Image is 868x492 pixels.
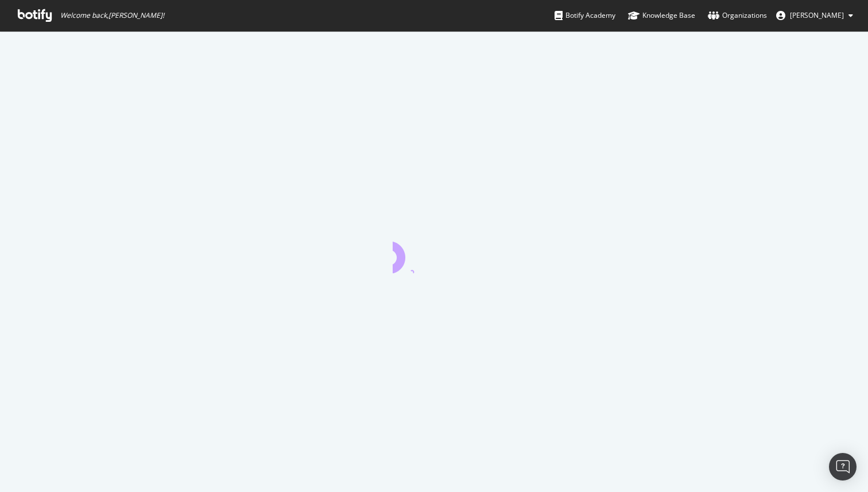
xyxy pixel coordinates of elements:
div: Organizations [708,10,767,21]
button: [PERSON_NAME] [767,6,862,25]
div: Open Intercom Messenger [829,453,857,481]
span: Welcome back, [PERSON_NAME] ! [60,11,164,20]
div: Botify Academy [555,10,615,21]
div: animation [393,232,475,273]
div: Knowledge Base [628,10,695,21]
span: Prabal Partap [790,10,844,20]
